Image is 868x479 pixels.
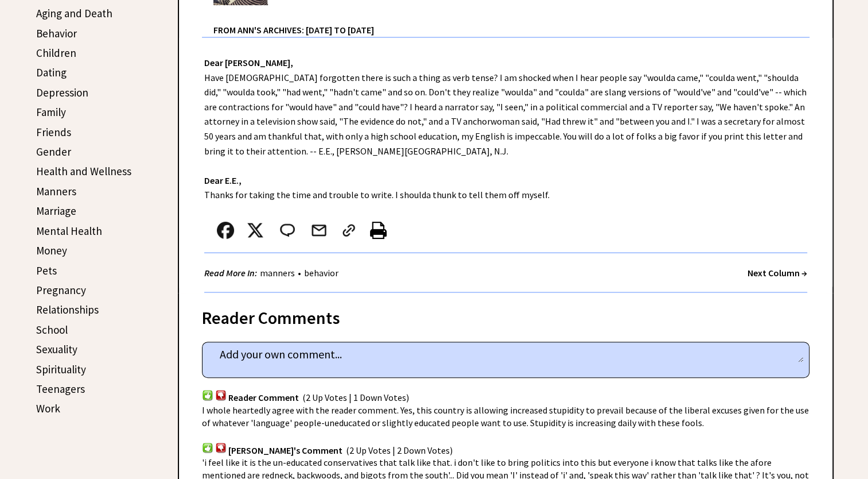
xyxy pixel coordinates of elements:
strong: Dear [PERSON_NAME], [204,57,293,68]
a: Teenagers [36,382,85,396]
strong: Read More In: [204,267,257,279]
span: [PERSON_NAME]'s Comment [228,444,342,455]
a: Aging and Death [36,6,112,20]
a: Sexuality [36,342,77,356]
a: Health and Wellness [36,164,131,178]
span: I whole heartedly agree with the reader comment. Yes, this country is allowing increased stupidit... [202,404,809,428]
img: votup.png [202,389,213,400]
a: Depression [36,86,88,99]
img: message_round%202.png [278,222,297,239]
img: mail.png [310,222,328,239]
a: Spirituality [36,362,86,376]
a: Work [36,401,60,415]
a: Behavior [36,26,77,40]
img: link_02.png [340,222,357,239]
a: Gender [36,145,71,159]
a: Children [36,46,76,60]
a: Pets [36,264,57,277]
a: School [36,323,68,337]
a: Marriage [36,204,76,218]
img: votdown.png [215,442,227,453]
a: Relationships [36,303,99,316]
a: Pregnancy [36,283,86,297]
img: facebook.png [217,222,234,239]
span: (2 Up Votes | 1 Down Votes) [302,392,409,403]
a: Dating [36,65,67,79]
a: behavior [301,267,341,279]
a: Manners [36,184,76,198]
a: Money [36,244,67,257]
a: manners [257,267,298,279]
div: Reader Comments [202,306,809,324]
a: Friends [36,125,71,139]
div: Have [DEMOGRAPHIC_DATA] forgotten there is such a thing as verb tense? I am shocked when I hear p... [179,38,832,293]
div: • [204,266,341,280]
img: votup.png [202,442,213,453]
strong: Dear E.E., [204,175,242,186]
img: printer%20icon.png [370,222,387,239]
div: From Ann's Archives: [DATE] to [DATE] [213,6,809,37]
span: (2 Up Votes | 2 Down Votes) [346,444,453,455]
a: Family [36,105,66,119]
span: Reader Comment [228,392,299,403]
img: x_small.png [247,222,264,239]
a: Next Column → [748,267,807,279]
a: Mental Health [36,224,102,238]
img: votdown.png [215,389,227,400]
